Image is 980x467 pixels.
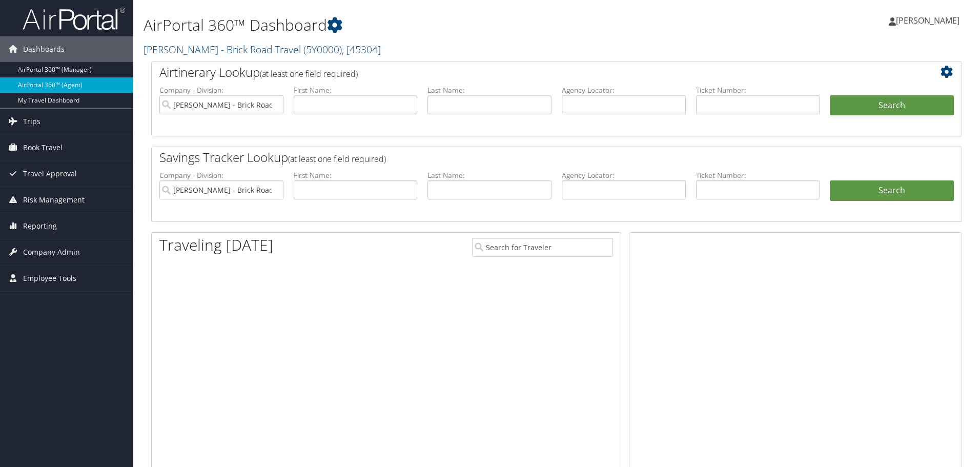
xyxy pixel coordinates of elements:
input: search accounts [159,180,283,199]
span: [PERSON_NAME] [896,15,959,26]
span: Reporting [23,213,57,239]
span: Dashboards [23,36,65,62]
label: Last Name: [427,85,552,95]
h2: Savings Tracker Lookup [159,149,886,166]
span: ( 5Y0000 ) [303,43,342,56]
span: , [ 45304 ] [342,43,381,56]
label: First Name: [294,85,418,95]
span: (at least one field required) [288,153,386,165]
span: Trips [23,109,40,134]
span: Employee Tools [23,266,76,291]
a: [PERSON_NAME] [889,5,970,36]
a: Search [830,180,954,201]
h1: AirPortal 360™ Dashboard [144,14,695,36]
h2: Airtinerary Lookup [159,64,886,81]
a: [PERSON_NAME] - Brick Road Travel [144,43,381,56]
span: Company Admin [23,239,80,265]
label: Agency Locator: [562,85,686,95]
label: Last Name: [427,170,552,180]
input: Search for Traveler [472,238,613,257]
label: Agency Locator: [562,170,686,180]
label: Company - Division: [159,170,283,180]
label: Company - Division: [159,85,283,95]
button: Search [830,95,954,116]
span: Travel Approval [23,161,77,187]
span: (at least one field required) [260,68,358,79]
span: Book Travel [23,135,63,160]
h1: Traveling [DATE] [159,234,273,256]
span: Risk Management [23,187,85,213]
label: First Name: [294,170,418,180]
label: Ticket Number: [696,170,820,180]
label: Ticket Number: [696,85,820,95]
img: airportal-logo.png [23,7,125,31]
